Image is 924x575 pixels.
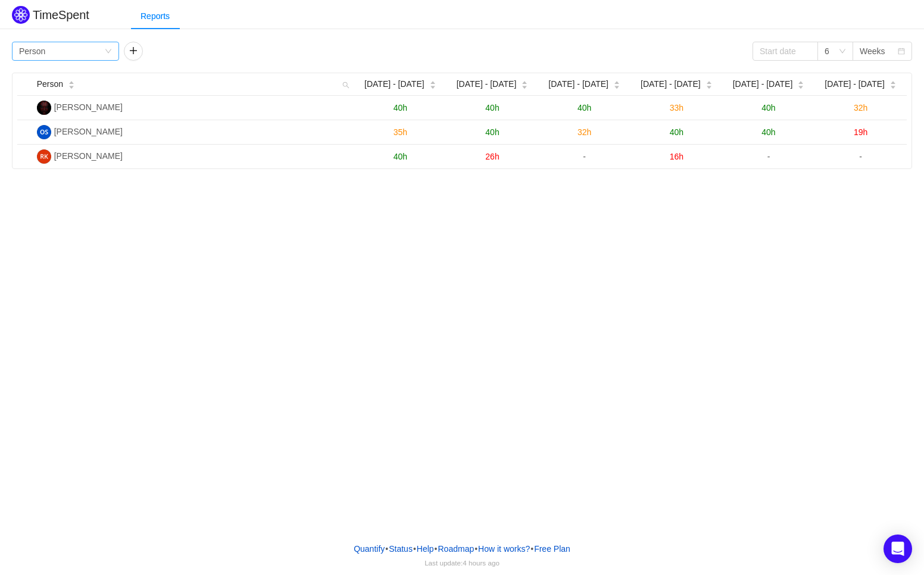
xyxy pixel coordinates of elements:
[522,80,528,83] i: icon: caret-up
[889,80,896,83] i: icon: caret-up
[37,101,51,115] img: OM
[825,78,885,90] span: [DATE] - [DATE]
[37,78,63,90] span: Person
[767,152,770,161] span: -
[522,84,528,87] i: icon: caret-down
[429,84,436,87] i: icon: caret-down
[797,79,804,87] div: Sort
[898,48,905,56] i: icon: calendar
[859,152,862,161] span: -
[353,540,385,558] a: Quantify
[338,73,354,95] i: icon: search
[54,102,123,112] span: [PERSON_NAME]
[798,80,804,83] i: icon: caret-up
[798,84,804,87] i: icon: caret-down
[124,42,143,61] button: icon: plus
[761,103,775,112] span: 40h
[68,79,75,87] div: Sort
[54,151,123,161] span: [PERSON_NAME]
[477,540,530,558] button: How it works?
[889,79,897,87] div: Sort
[463,559,500,567] span: 4 hours ago
[583,152,586,161] span: -
[854,127,867,137] span: 19h
[485,127,499,137] span: 40h
[37,149,51,164] img: RK
[54,127,123,136] span: [PERSON_NAME]
[706,79,713,87] div: Sort
[385,544,388,554] span: •
[485,103,499,112] span: 40h
[364,78,424,90] span: [DATE] - [DATE]
[19,42,45,60] div: Person
[413,544,416,554] span: •
[839,48,846,56] i: icon: down
[457,78,517,90] span: [DATE] - [DATE]
[641,78,701,90] span: [DATE] - [DATE]
[889,84,896,87] i: icon: caret-down
[429,80,436,83] i: icon: caret-up
[521,79,528,87] div: Sort
[68,84,75,87] i: icon: caret-down
[577,103,591,112] span: 40h
[388,540,413,558] a: Status
[670,127,683,137] span: 40h
[105,48,112,56] i: icon: down
[33,8,89,21] h2: TimeSpent
[394,152,407,161] span: 40h
[706,84,712,87] i: icon: caret-down
[613,80,620,83] i: icon: caret-up
[613,84,620,87] i: icon: caret-down
[577,127,591,137] span: 32h
[854,103,867,112] span: 32h
[670,152,683,161] span: 16h
[68,80,75,83] i: icon: caret-up
[533,540,571,558] button: Free Plan
[435,544,438,554] span: •
[394,103,407,112] span: 40h
[548,78,608,90] span: [DATE] - [DATE]
[475,544,477,554] span: •
[485,152,499,161] span: 26h
[530,544,533,554] span: •
[12,6,30,24] img: Quantify logo
[394,127,407,137] span: 35h
[424,559,500,567] span: Last update:
[753,42,818,61] input: Start date
[131,3,179,30] div: Reports
[706,80,712,83] i: icon: caret-up
[438,540,475,558] a: Roadmap
[37,125,51,139] img: OS
[613,79,620,87] div: Sort
[416,540,435,558] a: Help
[733,78,793,90] span: [DATE] - [DATE]
[884,535,912,563] div: Open Intercom Messenger
[860,42,885,60] div: Weeks
[429,79,436,87] div: Sort
[825,42,829,60] div: 6
[670,103,683,112] span: 33h
[761,127,775,137] span: 40h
